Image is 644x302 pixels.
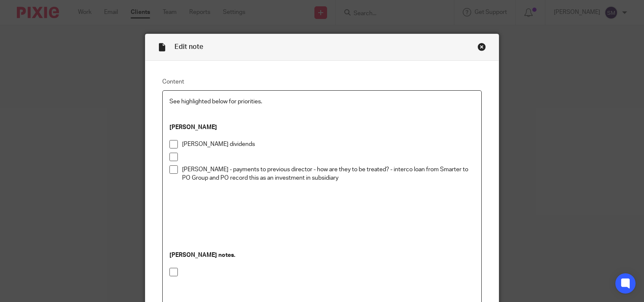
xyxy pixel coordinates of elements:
div: Close this dialog window [478,43,486,51]
label: Content [162,78,482,86]
p: [PERSON_NAME] dividends [182,140,475,148]
span: Edit note [174,43,203,50]
strong: [PERSON_NAME] [169,124,217,130]
p: See highlighted below for priorities. [169,97,475,106]
p: [PERSON_NAME] - payments to previous director - how are they to be treated? - interco loan from S... [182,165,475,183]
strong: [PERSON_NAME] notes. [169,252,235,258]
